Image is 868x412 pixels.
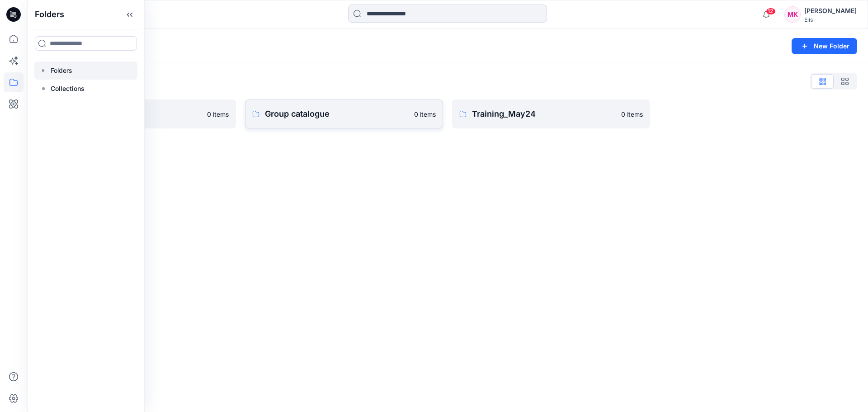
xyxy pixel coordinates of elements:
p: 0 items [207,109,229,119]
p: Training_May24 [472,108,616,120]
a: Training_May240 items [452,99,650,128]
p: Collections [51,83,85,94]
button: New Folder [792,38,857,54]
div: MK [784,6,801,23]
p: Group catalogue [265,108,409,120]
p: 0 items [621,109,643,119]
p: 0 items [414,109,436,119]
span: 12 [766,8,776,15]
div: Elis [804,16,857,23]
a: Group catalogue0 items [245,99,443,128]
div: [PERSON_NAME] [804,5,857,16]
